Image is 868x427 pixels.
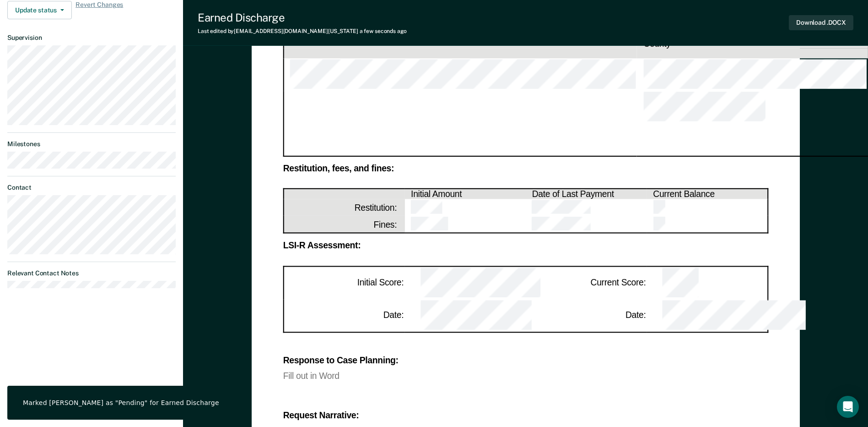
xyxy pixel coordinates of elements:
[7,184,176,192] dt: Contact
[283,216,404,234] th: Fines:
[7,34,176,42] dt: Supervision
[360,28,407,34] span: a few seconds ago
[23,399,219,407] div: Marked [PERSON_NAME] as "Pending" for Earned Discharge
[837,396,859,418] div: Open Intercom Messenger
[526,266,647,299] th: Current Score:
[7,269,176,277] dt: Relevant Contact Notes
[283,242,768,250] div: LSI-R Assessment:
[526,189,647,199] th: Date of Last Payment
[283,164,768,172] div: Restitution, fees, and fines:
[75,1,123,19] span: Revert Changes
[647,189,768,199] th: Current Balance
[198,11,407,24] div: Earned Discharge
[526,299,647,332] th: Date:
[283,356,768,364] div: Response to Case Planning:
[404,189,526,199] th: Initial Amount
[283,411,768,419] div: Request Narrative:
[283,266,404,299] th: Initial Score:
[7,1,72,19] button: Update status
[283,372,768,380] div: Fill out in Word
[283,299,404,332] th: Date:
[7,140,176,148] dt: Milestones
[789,15,853,30] button: Download .DOCX
[198,28,407,34] div: Last edited by [EMAIL_ADDRESS][DOMAIN_NAME][US_STATE]
[283,199,404,216] th: Restitution:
